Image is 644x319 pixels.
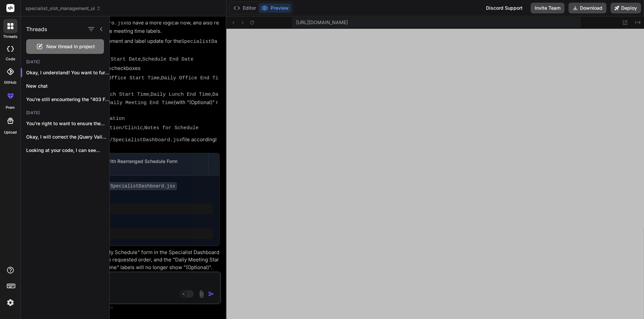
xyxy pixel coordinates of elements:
[3,34,17,39] label: threads
[5,297,16,308] img: settings
[25,5,101,12] span: specialist_slot_management_ui
[46,43,95,50] span: New thread in project
[26,69,109,76] p: Okay, I understand! You want to further ...
[569,3,606,13] button: Download
[6,56,15,62] label: code
[531,3,565,13] button: Invite Team
[6,105,15,110] label: prem
[26,120,109,127] p: You're right to want to ensure the...
[21,59,109,65] h2: [DATE]
[26,25,47,33] h1: Threads
[4,80,16,85] label: GitHub
[259,3,291,13] button: Preview
[482,3,527,13] div: Discord Support
[610,3,641,13] button: Deploy
[26,147,109,154] p: Looking at your code, I can see...
[21,110,109,115] h2: [DATE]
[26,83,109,89] p: New chat
[26,134,109,140] p: Okay, I will correct the jQuery Validate...
[26,96,109,103] p: You're still encountering the "403 Forbidden" error,...
[4,130,17,135] label: Upload
[231,3,259,13] button: Editor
